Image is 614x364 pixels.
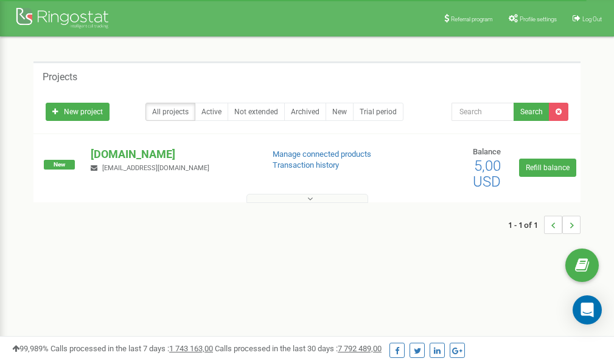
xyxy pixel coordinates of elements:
[519,159,576,177] a: Refill balance
[51,344,213,353] span: Calls processed in the last 7 days :
[91,146,253,162] p: [DOMAIN_NAME]
[508,204,581,246] nav: ...
[520,16,557,22] span: Profile settings
[514,103,549,121] button: Search
[473,147,501,156] span: Balance
[169,344,213,353] u: 1 743 163,00
[215,344,382,353] span: Calls processed in the last 30 days :
[573,295,602,325] div: Open Intercom Messenger
[353,103,403,121] a: Trial period
[43,72,77,83] h5: Projects
[273,149,371,159] a: Manage connected products
[145,103,195,121] a: All projects
[46,103,110,121] a: New project
[582,16,602,22] span: Log Out
[228,103,285,121] a: Not extended
[284,103,326,121] a: Archived
[102,164,209,172] span: [EMAIL_ADDRESS][DOMAIN_NAME]
[473,157,501,190] span: 5,00 USD
[452,103,514,121] input: Search
[273,160,339,170] a: Transaction history
[508,216,544,234] span: 1 - 1 of 1
[338,344,382,353] u: 7 792 489,00
[451,16,493,22] span: Referral program
[195,103,228,121] a: Active
[12,344,49,353] span: 99,989%
[44,160,75,170] span: New
[326,103,354,121] a: New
